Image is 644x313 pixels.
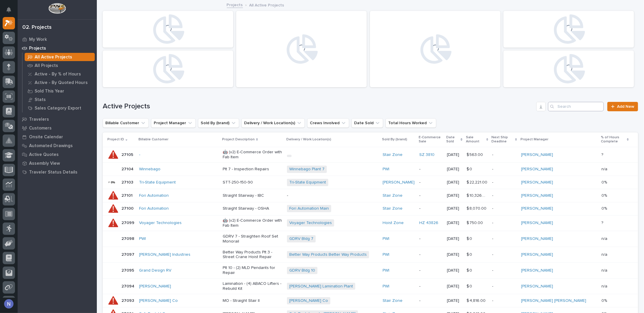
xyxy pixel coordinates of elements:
[419,206,442,211] p: -
[521,268,553,273] a: [PERSON_NAME]
[467,235,474,241] p: $ 0
[521,236,553,241] a: [PERSON_NAME]
[447,284,462,289] p: [DATE]
[48,3,66,14] img: Workspace Logo
[151,118,196,128] button: Project Manager
[289,284,353,289] a: [PERSON_NAME] Lamination Plant
[107,136,124,143] p: Project ID
[447,206,462,211] p: [DATE]
[139,193,169,198] a: Fori Automation
[601,205,608,211] p: 0%
[617,105,634,109] span: Add New
[492,193,516,198] p: -
[223,218,282,228] p: 🤖 (v2) E-Commerce Order with Fab Item
[121,179,134,185] p: 27103
[121,297,135,303] p: 27093
[223,265,282,275] p: Plt 10 - (2) MLD Pendants for Repair
[223,281,282,291] p: Lamination - (4) ABACO Lifters - Rebuild Kit
[23,87,97,95] a: Sold This Year
[419,134,443,145] p: E-Commerce Sale
[419,180,442,185] p: -
[249,1,284,8] p: All Active Projects
[103,147,638,163] tr: 2710527105 - 🤖 (v2) E-Commerce Order with Fab ItemStair Zone SZ 3810 [DATE]$ 563.00$ 563.00 -[PER...
[467,166,474,172] p: $ 0
[139,284,171,289] a: [PERSON_NAME]
[287,193,378,198] p: -
[383,167,389,172] a: PWI
[18,115,97,124] a: Travelers
[103,247,638,263] tr: 2709727097 [PERSON_NAME] Industries Better Way Products Plt 3 - Street Crane Hoist RepairBetter W...
[223,180,282,185] p: STT-250-150-90
[18,159,97,168] a: Assembly View
[383,206,403,211] a: Stair Zone
[222,136,255,143] p: Project Description
[3,298,15,310] button: users-avatar
[447,221,462,226] p: [DATE]
[601,134,626,145] p: % of Hours Complete
[103,118,149,128] button: Billable Customer
[139,252,190,257] a: [PERSON_NAME] Industries
[447,268,462,273] p: [DATE]
[29,46,46,51] p: Projects
[419,298,442,303] p: -
[138,136,168,143] p: Billable Customer
[601,267,608,273] p: n/a
[467,267,474,273] p: $ 0
[492,252,516,257] p: -
[601,251,608,257] p: n/a
[467,283,474,289] p: $ 0
[492,180,516,185] p: -
[121,235,136,241] p: 27098
[492,298,516,303] p: -
[286,136,331,143] p: Delivery / Work Location(s)
[121,151,134,157] p: 27105
[103,176,638,189] tr: 2710327103 Tri-State Equipment STT-250-150-90Tri-State Equipment [PERSON_NAME] -[DATE]$ 22,221.00...
[29,126,52,131] p: Customers
[467,179,489,185] p: $ 22,221.00
[35,97,46,102] p: Stats
[383,252,389,257] a: PWI
[419,167,442,172] p: -
[18,150,97,159] a: Active Quotes
[467,219,484,226] p: $ 750.00
[223,150,282,160] p: 🤖 (v2) E-Commerce Order with Fab Item
[289,167,324,172] a: Winnebago Plant 7
[289,180,326,185] a: Tri-State Equipment
[241,118,305,128] button: Delivery / Work Location(s)
[383,152,403,157] a: Stair Zone
[223,250,282,260] p: Better Way Products Plt 3 - Street Crane Hoist Repair
[103,215,638,231] tr: 2709927099 Voyager Technologies 🤖 (v2) E-Commerce Order with Fab ItemVoyager Technologies Hoist Z...
[103,294,638,307] tr: 2709327093 [PERSON_NAME] Co MO - Straight Stair II[PERSON_NAME] Co Stair Zone -[DATE]$ 4,816.00$ ...
[35,63,58,68] p: All Projects
[492,167,516,172] p: -
[492,152,516,157] p: -
[223,298,282,303] p: MO - Straight Stair II
[103,163,638,176] tr: 2710427104 Winnebago Plt 7 - Inspection RepairsWinnebago Plant 7 PWI -[DATE]$ 0$ 0 -[PERSON_NAME]...
[307,118,349,128] button: Crews Involved
[492,206,516,211] p: -
[492,236,516,241] p: -
[466,134,485,145] p: Sale Amount
[492,284,516,289] p: -
[521,252,553,257] a: [PERSON_NAME]
[3,4,15,16] button: Notifications
[289,236,313,241] a: GDRV Bldg 7
[419,252,442,257] p: -
[18,132,97,141] a: Onsite Calendar
[35,72,81,77] p: Active - By % of Hours
[520,136,548,143] p: Project Manager
[383,268,389,273] a: PWI
[139,268,171,273] a: Grand Design RV
[601,297,608,303] p: 0%
[139,236,146,241] a: PWI
[35,80,88,85] p: Active - By Quoted Hours
[447,193,462,198] p: [DATE]
[289,206,329,211] a: Fori Automation Main
[419,193,442,198] p: -
[419,284,442,289] p: -
[601,151,604,157] p: ?
[103,202,638,215] tr: 2710027100 Fori Automation Straight Stairway - OSHAFori Automation Main Stair Zone -[DATE]$ 8,070...
[223,193,282,198] p: Straight Stairway - IBC
[18,141,97,150] a: Automated Drawings
[23,61,97,70] a: All Projects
